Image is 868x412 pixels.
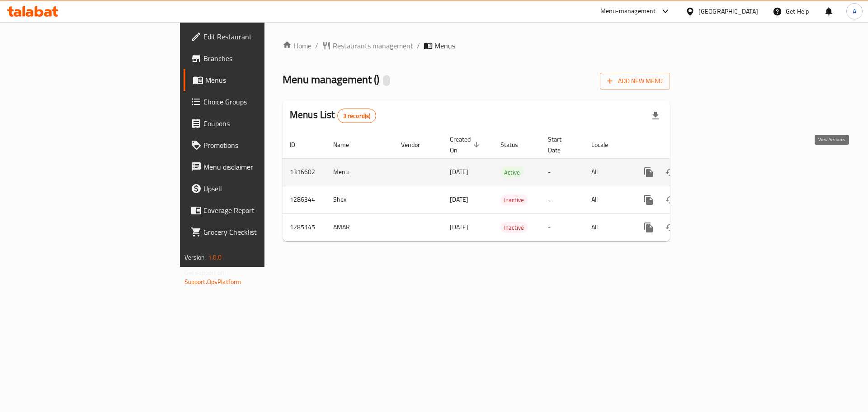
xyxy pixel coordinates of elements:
div: Menu-management [600,6,656,17]
span: Active [500,167,524,178]
a: Promotions [184,134,325,156]
span: Menus [205,75,318,85]
span: Branches [203,53,318,64]
span: Menu disclaimer [203,161,318,172]
button: more [638,217,660,238]
span: Choice Groups [203,96,318,107]
a: Upsell [184,178,325,199]
a: Branches [184,47,325,69]
button: Change Status [660,189,681,211]
a: Restaurants management [322,40,413,51]
button: more [638,189,660,211]
span: Restaurants management [333,40,413,51]
span: Locale [591,139,620,150]
span: Promotions [203,140,318,151]
span: Get support on: [184,267,226,279]
td: All [584,213,631,241]
span: 3 record(s) [338,112,376,120]
a: Coupons [184,113,325,134]
span: Start Date [548,134,573,156]
a: Edit Restaurant [184,26,325,47]
button: Add New Menu [600,73,670,90]
span: Status [500,139,530,150]
td: Shex [326,186,394,213]
span: Upsell [203,183,318,194]
td: - [541,186,584,213]
button: Change Status [660,217,681,238]
th: Actions [631,131,732,159]
span: Version: [184,251,207,263]
span: Coupons [203,118,318,129]
span: Created On [450,134,482,156]
span: [DATE] [450,221,468,233]
span: [DATE] [450,194,468,205]
span: Add New Menu [607,76,663,87]
span: A [853,6,856,16]
td: All [584,158,631,186]
span: Edit Restaurant [203,31,318,42]
span: Menu management ( ) [283,69,379,90]
td: All [584,186,631,213]
span: [DATE] [450,166,468,178]
span: Inactive [500,195,528,205]
div: Total records count [337,109,377,123]
button: more [638,161,660,183]
td: Menu [326,158,394,186]
a: Grocery Checklist [184,221,325,243]
a: Choice Groups [184,91,325,113]
span: Grocery Checklist [203,227,318,237]
button: Change Status [660,161,681,183]
span: Coverage Report [203,205,318,216]
li: / [417,40,420,51]
a: Menus [184,69,325,91]
span: ID [290,139,307,150]
div: Export file [645,105,666,127]
span: 1.0.0 [208,251,222,263]
a: Menu disclaimer [184,156,325,178]
span: Menus [434,40,455,51]
td: AMAR [326,213,394,241]
td: - [541,213,584,241]
span: Inactive [500,223,528,233]
nav: breadcrumb [283,40,670,51]
span: Vendor [401,139,432,150]
td: - [541,158,584,186]
div: [GEOGRAPHIC_DATA] [698,6,758,16]
h2: Menus List [290,108,376,123]
a: Support.OpsPlatform [184,276,242,288]
span: Name [333,139,361,150]
table: enhanced table [283,131,732,242]
a: Coverage Report [184,199,325,221]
